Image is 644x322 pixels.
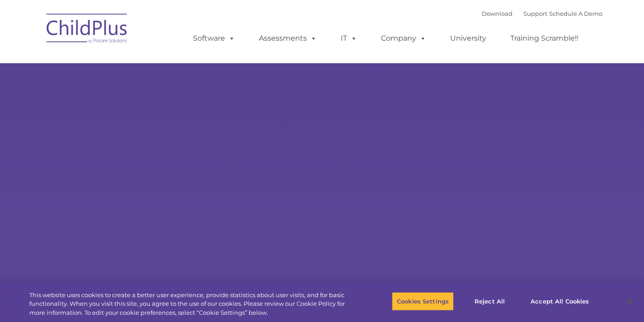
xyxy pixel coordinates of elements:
[441,29,495,47] a: University
[482,10,512,17] a: Download
[461,292,518,311] button: Reject All
[526,292,594,311] button: Accept All Cookies
[372,29,435,47] a: Company
[523,10,547,17] a: Support
[620,291,639,311] button: Close
[392,292,454,311] button: Cookies Settings
[29,291,354,317] div: This website uses cookies to create a better user experience, provide statistics about user visit...
[332,29,366,47] a: IT
[250,29,326,47] a: Assessments
[501,29,588,47] a: Training Scramble!!
[549,10,602,17] a: Schedule A Demo
[42,7,132,52] img: ChildPlus by Procare Solutions
[184,29,244,47] a: Software
[482,10,602,17] font: |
